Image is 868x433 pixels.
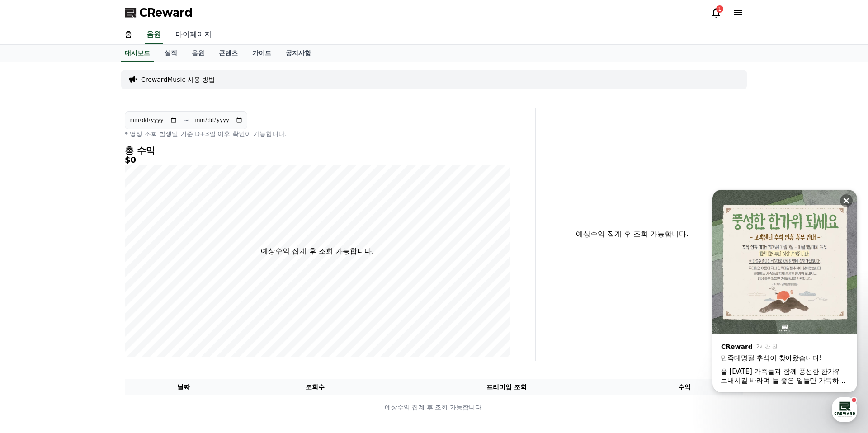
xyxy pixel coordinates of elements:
a: CrewardMusic 사용 방법 [141,75,215,84]
a: 가이드 [245,45,278,62]
a: 음원 [184,45,212,62]
div: 1 [716,5,723,13]
span: 홈 [28,300,34,307]
p: 예상수익 집계 후 조회 가능합니다. [261,246,373,257]
a: 콘텐츠 [212,45,245,62]
span: 설정 [140,300,151,307]
a: 대화 [60,287,117,309]
p: ~ [183,115,189,126]
span: 대화 [83,301,94,308]
p: 예상수익 집계 후 조회 가능합니다. [125,403,743,412]
p: 예상수익 집계 후 조회 가능합니다. [543,229,722,240]
th: 날짜 [125,379,243,395]
a: 홈 [118,25,139,44]
a: 대시보드 [121,45,154,62]
h5: $0 [125,155,510,165]
a: 설정 [117,287,174,309]
a: 1 [711,7,722,18]
h4: 총 수익 [125,146,510,155]
a: 실적 [157,45,184,62]
span: CReward [139,5,193,20]
th: 프리미엄 조회 [388,379,625,395]
p: * 영상 조회 발생일 기준 D+3일 이후 확인이 가능합니다. [125,129,510,138]
th: 수익 [625,379,743,395]
a: 홈 [3,287,60,309]
a: 음원 [145,25,163,44]
a: CReward [125,5,193,20]
th: 조회수 [243,379,388,395]
a: 마이페이지 [168,25,219,44]
a: 공지사항 [278,45,318,62]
